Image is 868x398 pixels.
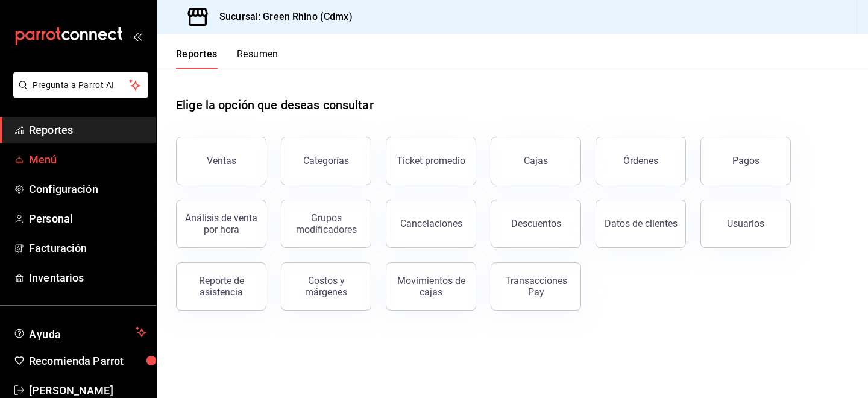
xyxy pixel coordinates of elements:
[727,218,764,229] div: Usuarios
[176,48,278,69] div: navigation tabs
[491,137,581,185] button: Cajas
[623,155,658,166] div: Órdenes
[289,275,363,298] div: Costos y márgenes
[29,270,146,286] span: Inventarios
[184,212,259,235] div: Análisis de venta por hora
[29,210,146,227] span: Personal
[207,155,236,166] div: Ventas
[29,151,146,168] span: Menú
[605,218,678,229] div: Datos de clientes
[176,137,266,185] button: Ventas
[29,325,131,340] span: Ayuda
[8,87,148,100] a: Pregunta a Parrot AI
[13,72,148,98] button: Pregunta a Parrot AI
[29,181,146,197] span: Configuración
[176,48,218,69] button: Reportes
[29,353,146,369] span: Recomienda Parrot
[281,200,371,248] button: Grupos modificadores
[303,155,349,166] div: Categorías
[281,137,371,185] button: Categorías
[210,10,353,24] h3: Sucursal: Green Rhino (Cdmx)
[176,96,374,114] h1: Elige la opción que deseas consultar
[491,200,581,248] button: Descuentos
[700,137,791,185] button: Pagos
[498,275,573,298] div: Transacciones Pay
[176,200,266,248] button: Análisis de venta por hora
[732,155,759,166] div: Pagos
[511,218,561,229] div: Descuentos
[491,262,581,311] button: Transacciones Pay
[524,155,548,166] div: Cajas
[184,275,259,298] div: Reporte de asistencia
[29,122,146,138] span: Reportes
[237,48,278,69] button: Resumen
[176,262,266,311] button: Reporte de asistencia
[386,137,476,185] button: Ticket promedio
[596,137,686,185] button: Órdenes
[400,218,462,229] div: Cancelaciones
[386,200,476,248] button: Cancelaciones
[397,155,465,166] div: Ticket promedio
[29,240,146,256] span: Facturación
[386,262,476,311] button: Movimientos de cajas
[281,262,371,311] button: Costos y márgenes
[700,200,791,248] button: Usuarios
[133,31,142,41] button: open_drawer_menu
[289,212,363,235] div: Grupos modificadores
[596,200,686,248] button: Datos de clientes
[33,79,130,92] span: Pregunta a Parrot AI
[394,275,468,298] div: Movimientos de cajas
